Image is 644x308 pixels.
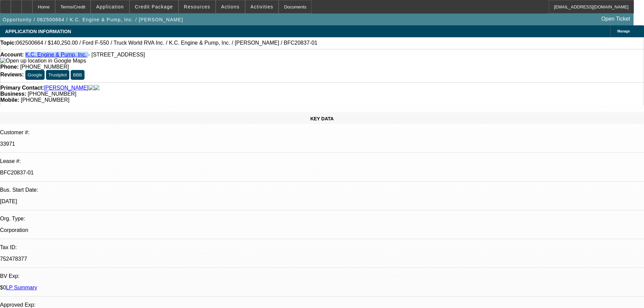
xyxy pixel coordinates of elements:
span: Resources [184,4,210,9]
img: linkedin-icon.png [94,85,99,91]
span: KEY DATA [310,116,334,121]
span: Opportunity / 062500664 / K.C. Engine & Pump, Inc. / [PERSON_NAME] [3,17,183,22]
strong: Mobile: [0,97,19,103]
a: LP Summary [6,285,37,290]
img: Open up location in Google Maps [0,58,86,64]
button: Credit Package [130,0,178,13]
span: Application [96,4,124,9]
a: [PERSON_NAME] [44,85,89,91]
span: [PHONE_NUMBER] [28,91,76,97]
span: Credit Package [135,4,173,9]
button: Google [25,70,45,80]
span: [PHONE_NUMBER] [21,97,69,103]
span: 062500664 / $140,250.00 / Ford F-550 / Truck World RVA Inc. / K.C. Engine & Pump, Inc. / [PERSON_... [16,40,317,46]
span: - [STREET_ADDRESS] [88,52,145,57]
button: BBB [71,70,85,80]
strong: Account: [0,52,24,57]
strong: Business: [0,91,26,97]
span: APPLICATION INFORMATION [5,29,71,34]
strong: Topic: [0,40,16,46]
button: Activities [245,0,279,13]
a: K.C. Engine & Pump, Inc. [25,52,87,57]
button: Actions [216,0,245,13]
strong: Primary Contact: [0,85,44,91]
span: Activities [251,4,273,9]
span: [PHONE_NUMBER] [20,64,69,70]
strong: Phone: [0,64,19,70]
img: facebook-icon.png [89,85,94,91]
a: View Google Maps [0,58,86,64]
strong: Reviews: [0,72,24,77]
button: Application [91,0,129,13]
span: Actions [221,4,240,9]
button: Trustpilot [46,70,69,80]
span: Manage [617,29,630,33]
a: Open Ticket [599,13,633,25]
button: Resources [179,0,215,13]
